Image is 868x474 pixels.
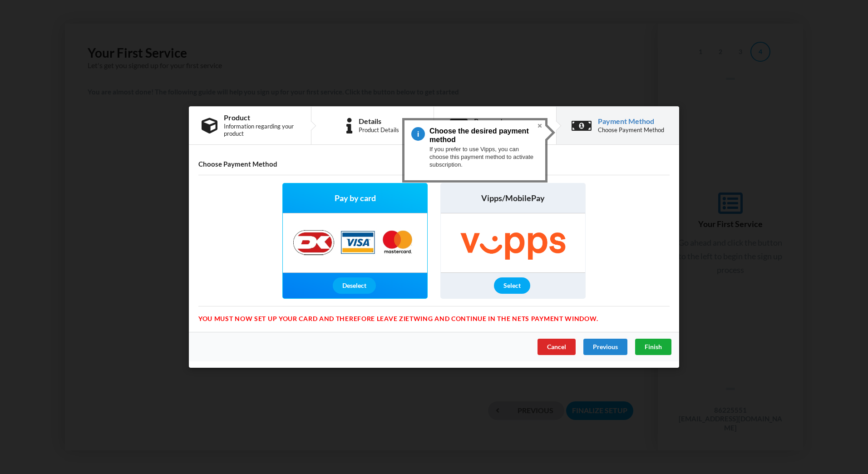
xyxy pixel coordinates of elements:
[359,126,399,133] div: Product Details
[224,123,298,137] div: Information regarding your product
[333,277,376,294] div: Deselect
[534,120,545,131] button: Close
[198,306,670,316] div: You must now set up your card and therefore leave Zietwing and continue in the Nets payment window.
[429,127,532,144] h3: Choose the desired payment method
[429,142,538,168] div: If you prefer to use Vipps, you can choose this payment method to activate subscription.
[481,193,545,204] span: Vipps/MobilePay
[538,339,576,355] div: Cancel
[198,160,670,168] h4: Choose Payment Method
[598,118,664,125] div: Payment Method
[359,118,399,125] div: Details
[583,339,627,355] div: Previous
[411,127,429,141] span: 4
[598,126,664,133] div: Choose Payment Method
[224,114,298,121] div: Product
[284,213,426,272] img: Nets
[441,213,585,272] img: Vipps/MobilePay
[645,343,662,351] span: Finish
[335,193,376,204] span: Pay by card
[494,277,530,294] div: Select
